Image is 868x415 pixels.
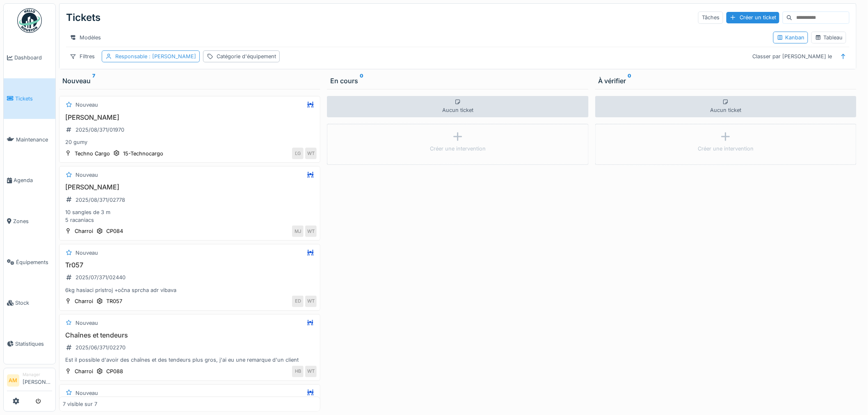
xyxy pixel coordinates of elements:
div: 10 sangles de 3 m 5 racaniacs [63,208,317,224]
span: Équipements [16,258,52,266]
div: Créer une intervention [430,145,486,153]
div: Nouveau [75,101,98,109]
div: Nouveau [75,319,98,327]
a: Dashboard [4,37,55,78]
span: Zones [13,217,52,225]
li: AM [7,374,19,387]
a: AM Manager[PERSON_NAME] [7,372,52,391]
span: : [PERSON_NAME] [147,53,196,59]
div: ĽG [292,148,304,159]
div: En cours [330,76,585,86]
div: ED [292,296,304,307]
h3: Chaînes et tendeurs [63,331,317,339]
div: Kanban [777,34,804,41]
div: Charroi [75,367,93,375]
div: Aucun ticket [595,96,857,117]
div: Modèles [66,32,105,43]
div: Nouveau [62,76,317,86]
div: Techno Cargo [75,150,110,157]
div: 2025/08/371/02778 [75,196,125,204]
a: Stock [4,283,55,324]
div: WT [305,296,317,307]
h3: [PERSON_NAME] [63,114,317,121]
div: 20 gumy [63,138,317,146]
span: Stock [15,299,52,307]
div: WT [305,366,317,377]
div: Classer par [PERSON_NAME] le [749,50,836,62]
div: Tickets [66,7,101,28]
div: Responsable [115,52,196,60]
div: HB [292,366,304,377]
div: Catégorie d'équipement [217,52,276,60]
a: Agenda [4,160,55,201]
span: Tickets [15,95,52,103]
div: Manager [23,372,52,378]
span: Agenda [14,176,52,184]
img: Badge_color-CXgf-gQk.svg [17,8,42,33]
h3: Tr057 [63,261,317,269]
div: 2025/08/371/01970 [75,126,124,134]
div: CP088 [106,367,123,375]
a: Maintenance [4,119,55,160]
div: Nouveau [75,389,98,397]
sup: 0 [360,76,363,86]
div: MJ [292,226,304,237]
div: 2025/07/371/02440 [75,274,126,281]
sup: 0 [628,76,632,86]
span: Statistiques [15,340,52,348]
div: 2025/06/371/02270 [75,344,126,351]
div: Tableau [815,34,843,41]
div: Charroi [75,297,93,305]
div: Aucun ticket [327,96,588,117]
sup: 7 [92,76,95,86]
div: Nouveau [75,249,98,257]
a: Équipements [4,242,55,283]
div: Charroi [75,227,93,235]
a: Statistiques [4,324,55,365]
div: 6kg hasiaci pristroj +očna sprcha adr vibava [63,286,317,294]
div: Créer une intervention [698,145,754,153]
a: Zones [4,201,55,242]
a: Tickets [4,78,55,119]
div: À vérifier [598,76,853,86]
h3: [PERSON_NAME] [63,183,317,191]
div: Est il possible d'avoir des chaînes et des tendeurs plus gros, j'ai eu une remarque d'un client [63,356,317,364]
div: Filtres [66,50,98,62]
div: 7 visible sur 7 [63,400,97,408]
div: Nouveau [75,171,98,179]
span: Dashboard [14,54,52,62]
div: CP084 [106,227,123,235]
div: Tâches [698,11,723,23]
div: WT [305,148,317,159]
div: Créer un ticket [726,12,779,23]
li: [PERSON_NAME] [23,372,52,389]
div: WT [305,226,317,237]
span: Maintenance [16,136,52,144]
div: 15-Technocargo [123,150,163,157]
div: TR057 [106,297,122,305]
